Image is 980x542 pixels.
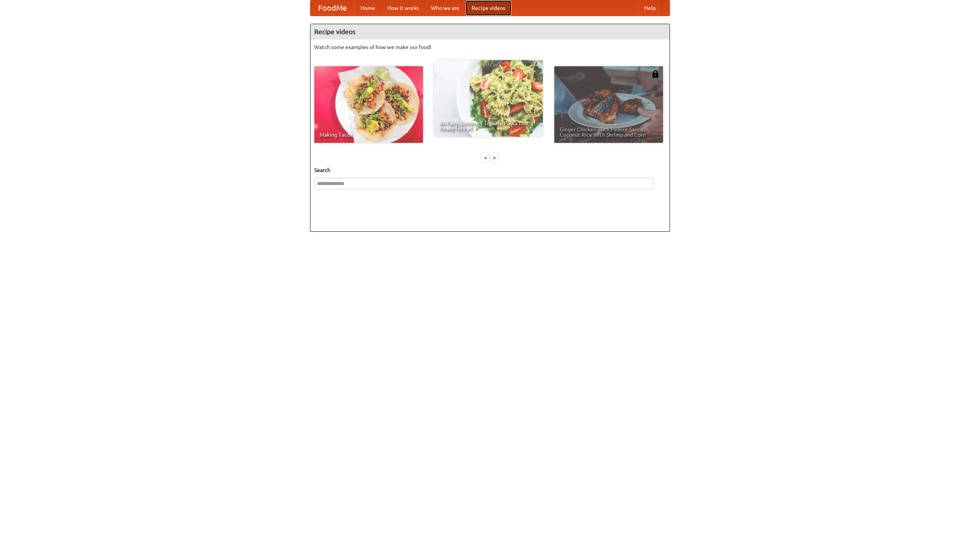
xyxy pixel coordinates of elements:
div: « [482,153,489,162]
a: How it works [381,0,425,16]
a: Help [638,0,662,16]
span: An Easy, Summery Tomato Pasta That's Ready for Fall [439,121,537,131]
img: 483408.png [652,70,659,78]
a: Home [354,0,381,16]
span: Making Tacos [320,132,418,138]
a: Recipe videos [465,0,511,16]
h4: Recipe videos [310,24,670,39]
p: Watch some examples of how we make our food! [314,43,666,51]
a: Making Tacos [314,66,423,143]
div: » [491,153,498,162]
a: FoodMe [310,0,354,16]
a: An Easy, Summery Tomato Pasta That's Ready for Fall [434,60,543,137]
h5: Search [314,166,666,174]
a: Who we are [425,0,465,16]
